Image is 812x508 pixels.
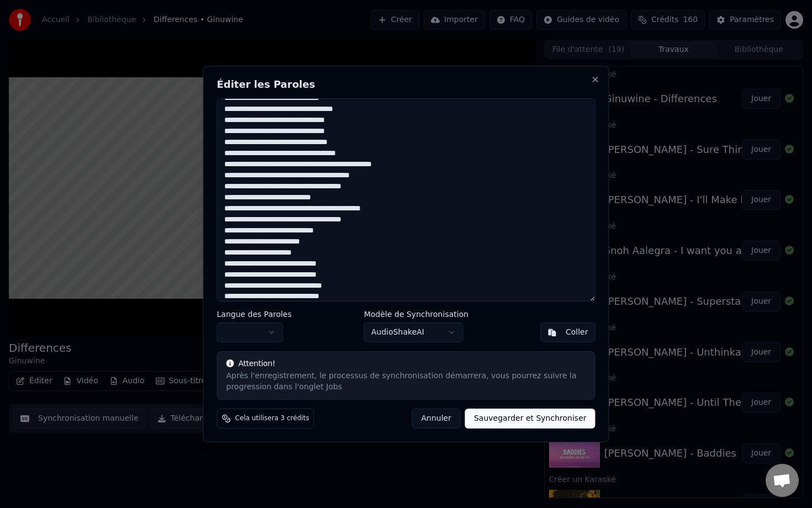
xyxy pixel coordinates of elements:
div: Après l'enregistrement, le processus de synchronisation démarrera, vous pourrez suivre la progres... [226,371,586,393]
button: Sauvegarder et Synchroniser [465,409,595,428]
div: Attention! [226,358,586,369]
span: Cela utilisera 3 crédits [235,414,309,423]
button: Coller [541,322,595,342]
label: Modèle de Synchronisation [364,310,468,318]
label: Langue des Paroles [217,310,292,318]
h2: Éditer les Paroles [217,80,595,89]
div: Coller [566,327,588,338]
button: Annuler [412,409,461,428]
